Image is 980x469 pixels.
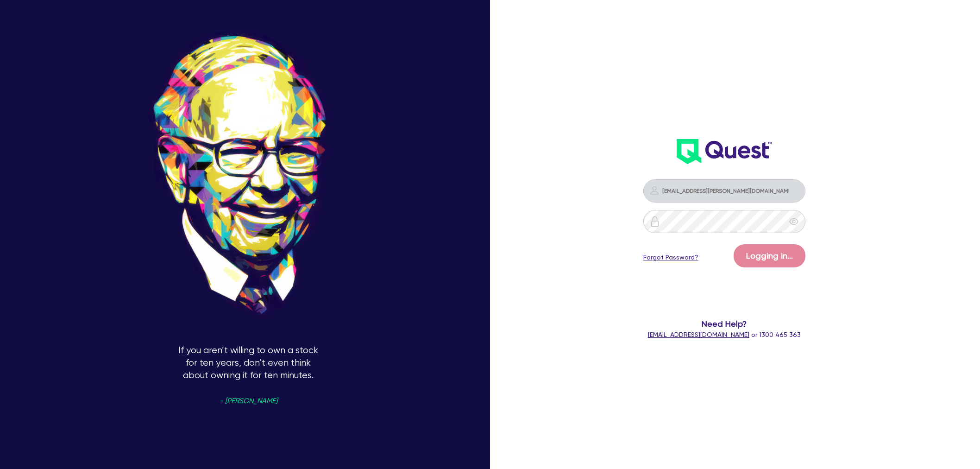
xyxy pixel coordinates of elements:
[734,244,805,267] button: Logging in...
[648,331,801,338] span: or 1300 465 363
[789,217,798,226] span: eye
[649,185,660,196] img: icon-password
[220,398,277,405] span: - [PERSON_NAME]
[643,253,698,262] a: Forgot Password?
[591,317,857,330] span: Need Help?
[649,216,660,227] img: icon-password
[677,139,772,164] img: wH2k97JdezQIQAAAABJRU5ErkJggg==
[648,331,749,338] a: [EMAIL_ADDRESS][DOMAIN_NAME]
[643,179,805,203] input: Email address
